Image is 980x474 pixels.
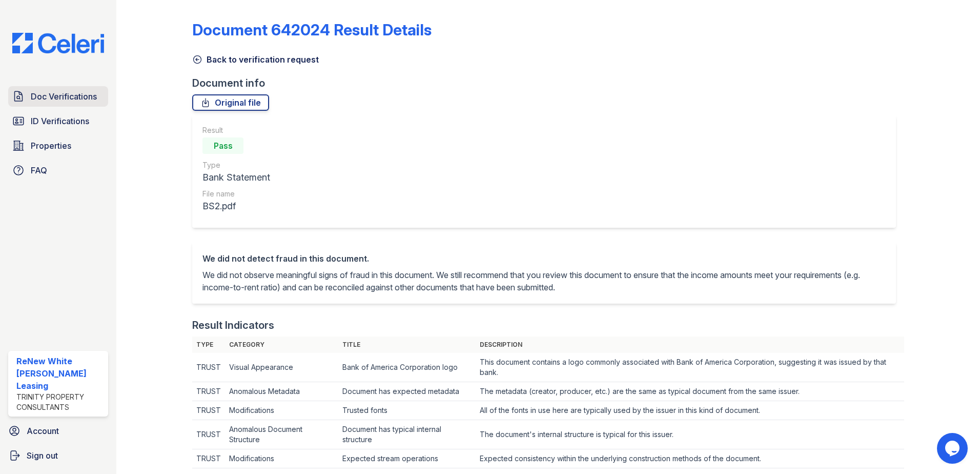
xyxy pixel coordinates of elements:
td: TRUST [192,449,225,468]
td: Modifications [225,401,338,420]
div: Type [202,160,270,170]
div: We did not detect fraud in this document. [202,252,886,265]
span: FAQ [31,164,47,176]
a: ID Verifications [8,111,108,131]
td: Trusted fonts [338,401,476,420]
div: Document info [192,76,904,90]
td: Bank of America Corporation logo [338,353,476,382]
a: FAQ [8,160,108,181]
div: File name [202,189,270,199]
td: Modifications [225,449,338,468]
div: Pass [202,137,243,154]
p: We did not observe meaningful signs of fraud in this document. We still recommend that you review... [202,269,886,293]
div: ReNew White [PERSON_NAME] Leasing [16,355,104,392]
td: Expected consistency within the underlying construction methods of the document. [476,449,904,468]
td: Anomalous Document Structure [225,420,338,449]
a: Document 642024 Result Details [192,21,432,39]
a: Doc Verifications [8,86,108,107]
td: The metadata (creator, producer, etc.) are the same as typical document from the same issuer. [476,382,904,401]
span: ID Verifications [31,115,89,127]
a: Properties [8,135,108,156]
div: Result [202,125,270,135]
a: Original file [192,94,269,111]
td: The document's internal structure is typical for this issuer. [476,420,904,449]
span: Sign out [27,449,58,462]
span: Account [27,425,59,437]
div: BS2.pdf [202,199,270,213]
span: Doc Verifications [31,90,97,103]
td: Anomalous Metadata [225,382,338,401]
th: Category [225,337,338,353]
a: Account [4,421,112,441]
th: Title [338,337,476,353]
td: All of the fonts in use here are typically used by the issuer in this kind of document. [476,401,904,420]
img: CE_Logo_Blue-a8612792a0a2168367f1c8372b55b34899dd931a85d93a1a3d3e32e68fde9ad4.png [4,33,112,53]
td: TRUST [192,401,225,420]
a: Back to verification request [192,53,319,66]
td: TRUST [192,382,225,401]
td: TRUST [192,420,225,449]
div: Result Indicators [192,318,274,332]
th: Description [476,337,904,353]
a: Sign out [4,445,112,466]
td: Document has typical internal structure [338,420,476,449]
span: Properties [31,140,71,152]
td: This document contains a logo commonly associated with Bank of America Corporation, suggesting it... [476,353,904,382]
td: Expected stream operations [338,449,476,468]
div: Bank Statement [202,170,270,185]
th: Type [192,337,225,353]
td: Document has expected metadata [338,382,476,401]
td: TRUST [192,353,225,382]
div: Trinity Property Consultants [16,392,104,412]
td: Visual Appearance [225,353,338,382]
iframe: chat widget [937,433,970,464]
